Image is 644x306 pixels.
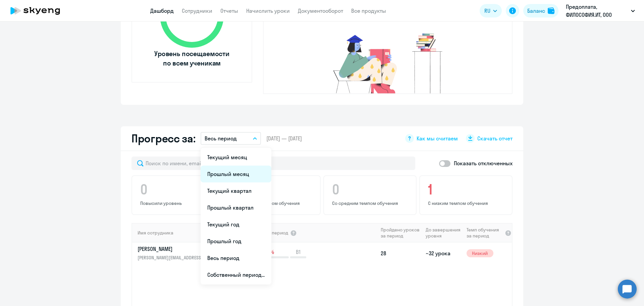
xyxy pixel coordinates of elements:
a: Отчеты [220,7,238,14]
th: До завершения уровня [423,223,464,243]
a: Начислить уроки [246,7,290,14]
span: B1 [296,248,301,256]
button: Предоплата, ФИЛОСОФИЯ.ИТ, ООО [562,3,638,19]
span: Уровень посещаемости по всем ученикам [153,49,230,68]
input: Поиск по имени, email, продукту или статусу [131,157,415,170]
p: [PERSON_NAME] [138,245,207,253]
span: RU [484,7,490,15]
span: Темп обучения за период [467,227,503,239]
img: balance [548,7,554,14]
a: [PERSON_NAME][PERSON_NAME][EMAIL_ADDRESS][DOMAIN_NAME] [138,245,211,261]
button: Балансbalance [523,4,558,17]
p: Показать отключенных [454,159,513,167]
th: Имя сотрудника [132,223,211,243]
p: Весь период [205,134,237,142]
h4: 1 [428,181,506,198]
td: 28 [378,243,423,264]
a: Все продукты [351,7,386,14]
ul: RU [201,147,271,285]
span: Как мы считаем [417,135,458,142]
td: ~32 урока [423,243,464,264]
th: Пройдено уроков за период [378,223,423,243]
button: RU [480,4,502,17]
span: Низкий [467,249,493,257]
a: Документооборот [298,7,343,14]
p: Предоплата, ФИЛОСОФИЯ.ИТ, ООО [566,3,628,19]
div: Баланс [527,7,545,15]
p: С низким темпом обучения [428,200,506,206]
a: Сотрудники [182,7,212,14]
span: Скачать отчет [477,135,513,142]
span: [DATE] — [DATE] [266,135,302,142]
p: [PERSON_NAME][EMAIL_ADDRESS][DOMAIN_NAME] [138,254,207,261]
h2: Прогресс за: [131,132,195,145]
a: Дашборд [150,7,174,14]
span: 100 % [153,8,230,24]
img: no-truants [321,32,455,93]
button: Весь период [201,132,261,145]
